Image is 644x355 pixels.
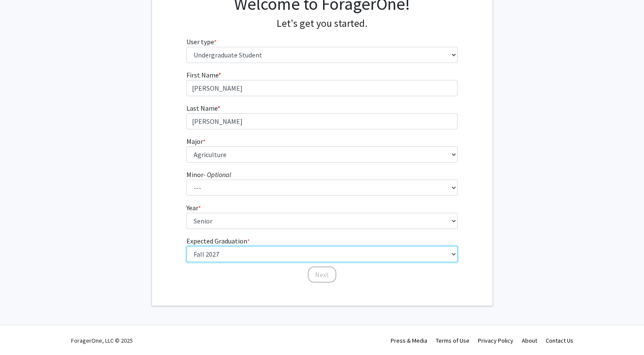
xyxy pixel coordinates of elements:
[186,203,201,213] label: Year
[186,104,218,112] span: Last Name
[478,337,513,344] a: Privacy Policy
[203,170,231,179] i: - Optional
[391,337,427,344] a: Press & Media
[308,266,336,283] button: Next
[436,337,469,344] a: Terms of Use
[522,337,537,344] a: About
[186,71,218,79] span: First Name
[186,236,250,246] label: Expected Graduation
[186,169,231,180] label: Minor
[186,37,217,47] label: User type
[546,337,573,344] a: Contact Us
[186,136,206,146] label: Major
[6,317,36,349] iframe: Chat
[186,17,458,30] h4: Let's get you started.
